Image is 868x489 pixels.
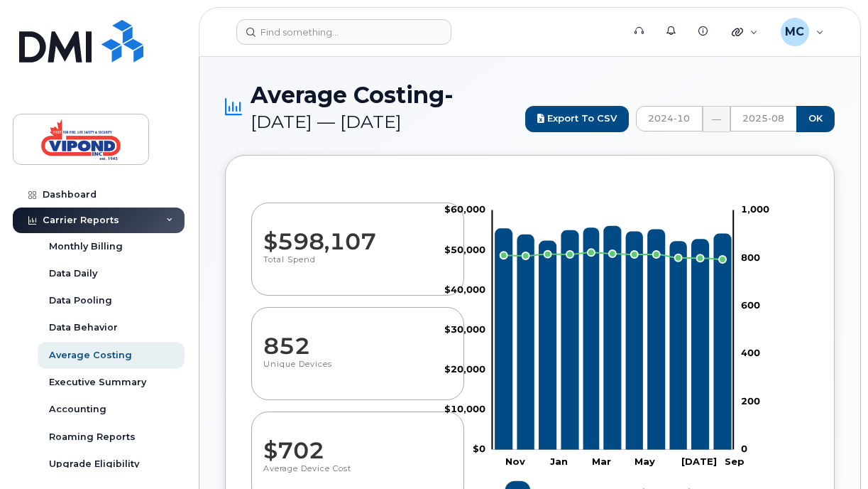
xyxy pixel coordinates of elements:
tspan: Jan [550,456,568,467]
tspan: $30,000 [444,323,485,335]
g: $0 [444,363,485,375]
div: — [703,106,730,132]
p: Average Device Cost [263,463,452,489]
dd: $598,107 [263,215,451,254]
tspan: $20,000 [444,363,485,375]
input: TO [730,106,797,131]
tspan: Nov [505,456,525,467]
input: OK [796,106,835,132]
tspan: 0 [741,443,747,454]
tspan: 200 [741,395,760,407]
tspan: 800 [741,252,760,263]
tspan: Sep [725,456,745,467]
g: $0 [444,203,485,215]
tspan: 600 [741,299,760,311]
span: [DATE] — [DATE] [251,111,402,132]
tspan: $60,000 [444,203,485,215]
tspan: 400 [741,347,760,358]
tspan: May [635,456,656,467]
input: FROM [636,106,703,131]
span: - [444,81,454,109]
g: Total Cost [495,225,732,449]
p: Unique Devices [263,359,451,385]
tspan: 1,000 [741,203,769,215]
tspan: $0 [473,443,485,454]
a: Export to CSV [525,106,629,132]
p: Total Spend [263,254,451,280]
dd: $702 [263,424,452,463]
tspan: $40,000 [444,283,485,294]
tspan: $10,000 [444,403,485,414]
tspan: [DATE] [682,456,718,467]
g: $0 [444,323,485,335]
g: $0 [444,403,485,414]
dd: 852 [263,319,451,359]
g: $0 [444,243,485,254]
tspan: $50,000 [444,243,485,254]
tspan: Mar [592,456,611,467]
g: $0 [444,283,485,294]
span: Average Costing [251,82,518,132]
